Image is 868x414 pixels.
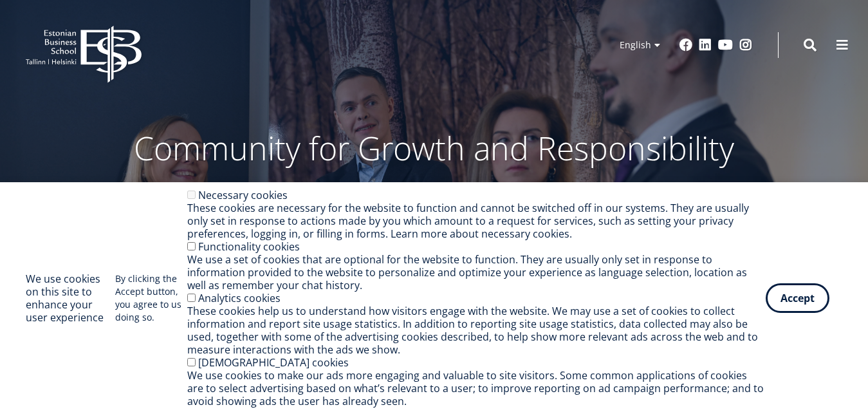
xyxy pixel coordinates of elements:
[115,272,188,324] p: By clicking the Accept button, you agree to us doing so.
[198,355,349,370] label: [DEMOGRAPHIC_DATA] cookies
[187,202,766,240] div: These cookies are necessary for the website to function and cannot be switched off in our systems...
[699,39,712,52] a: Linkedin
[187,369,766,408] div: We use cookies to make our ads more engaging and valuable to site visitors. Some common applicati...
[198,188,288,202] label: Necessary cookies
[198,240,300,254] label: Functionality cookies
[766,283,829,313] button: Accept
[198,291,281,305] label: Analytics cookies
[26,272,115,324] h2: We use cookies on this site to enhance your user experience
[739,39,752,52] a: Instagram
[93,129,775,167] p: Community for Growth and Responsibility
[187,305,766,356] div: These cookies help us to understand how visitors engage with the website. We may use a set of coo...
[187,253,766,292] div: We use a set of cookies that are optional for the website to function. They are usually only set ...
[718,39,733,52] a: Youtube
[679,39,692,52] a: Facebook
